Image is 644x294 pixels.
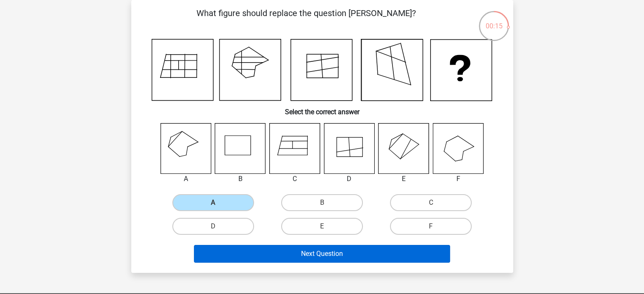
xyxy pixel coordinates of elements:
label: C [390,194,472,211]
button: Next Question [194,245,450,263]
label: F [390,218,472,235]
label: A [172,194,254,211]
label: E [281,218,363,235]
div: E [372,174,436,184]
div: F [426,174,490,184]
label: B [281,194,363,211]
h6: Select the correct answer [145,101,500,116]
div: 00:15 [478,10,510,31]
p: What figure should replace the question [PERSON_NAME]? [145,7,468,32]
div: D [318,174,381,184]
div: A [154,174,218,184]
div: C [263,174,327,184]
label: D [172,218,254,235]
div: B [208,174,272,184]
